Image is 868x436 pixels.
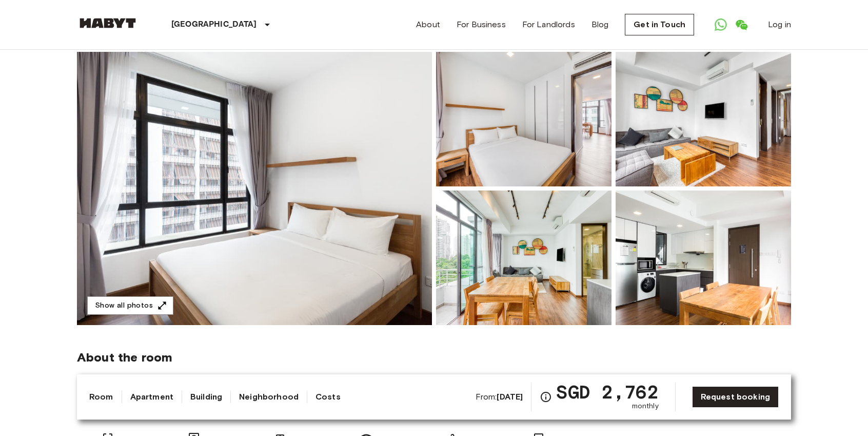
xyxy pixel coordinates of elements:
button: Show all photos [87,296,173,315]
a: Costs [315,391,341,403]
a: Open WhatsApp [711,14,731,35]
img: Habyt [77,18,139,28]
svg: Check cost overview for full price breakdown. Please note that discounts apply to new joiners onl... [540,391,552,403]
a: Neighborhood [239,391,299,403]
span: SGD 2,762 [556,383,658,401]
span: monthly [632,401,659,411]
span: From: [476,391,523,403]
p: [GEOGRAPHIC_DATA] [171,18,257,31]
a: About [416,18,440,31]
img: Picture of unit SG-01-003-011-02 [616,52,791,186]
a: Room [89,391,113,403]
a: Request booking [692,386,779,408]
img: Picture of unit SG-01-003-011-02 [436,52,611,186]
img: Marketing picture of unit SG-01-003-011-02 [77,52,432,325]
a: Get in Touch [625,14,694,35]
span: About the room [77,350,791,365]
b: [DATE] [497,392,523,402]
img: Picture of unit SG-01-003-011-02 [436,191,611,325]
img: Picture of unit SG-01-003-011-02 [616,191,791,325]
a: Building [190,391,222,403]
a: Log in [768,18,791,31]
a: Open WeChat [731,14,752,35]
a: Apartment [130,391,173,403]
a: Blog [591,18,609,31]
a: For Landlords [522,18,575,31]
a: For Business [457,18,506,31]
